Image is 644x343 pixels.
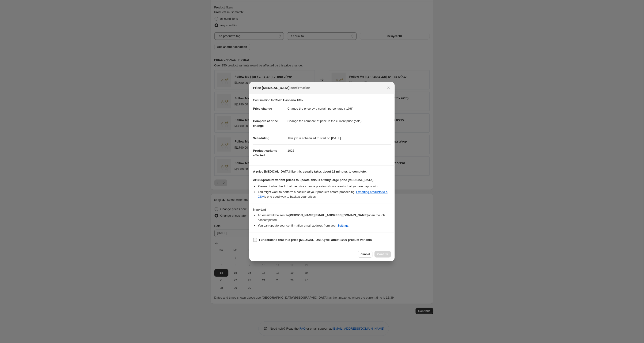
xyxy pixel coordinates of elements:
b: [PERSON_NAME][EMAIL_ADDRESS][DOMAIN_NAME] [289,213,368,217]
h3: Important [253,208,391,212]
dd: Change the price by a certain percentage (-10%) [288,103,391,115]
a: Exporting products to a CSV [258,190,388,198]
span: Scheduling [253,136,269,140]
b: I understand that this price [MEDICAL_DATA] will affect 1026 product variants [259,238,372,242]
li: Please double check that the price change preview shows results that you are happy with. [258,184,391,189]
dd: This job is scheduled to start on [DATE]. [288,132,391,144]
li: You might want to perform a backup of your products before proceeding. is one good way to backup ... [258,190,391,199]
span: Price [MEDICAL_DATA] confirmation [253,85,311,90]
b: Rosh Hashana 10% [275,98,303,102]
li: An email will be sent to when the job has completed . [258,213,391,222]
span: Price change [253,107,272,110]
b: A price [MEDICAL_DATA] like this usually takes about 12 minutes to complete. [253,170,367,173]
b: At 1026 product variant prices to update, this is a fairly large price [MEDICAL_DATA]. [253,178,374,182]
button: Cancel [358,251,373,258]
dd: 1026 [288,144,391,157]
span: Cancel [361,252,370,256]
span: Compare at price change [253,119,278,127]
p: Confirmation for [253,98,391,103]
dd: Change the compare at price to the current price (sale) [288,115,391,127]
a: Settings [337,224,349,227]
li: You can update your confirmation email address from your . [258,223,391,228]
span: Product variants affected [253,149,277,157]
button: Close [385,85,392,91]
